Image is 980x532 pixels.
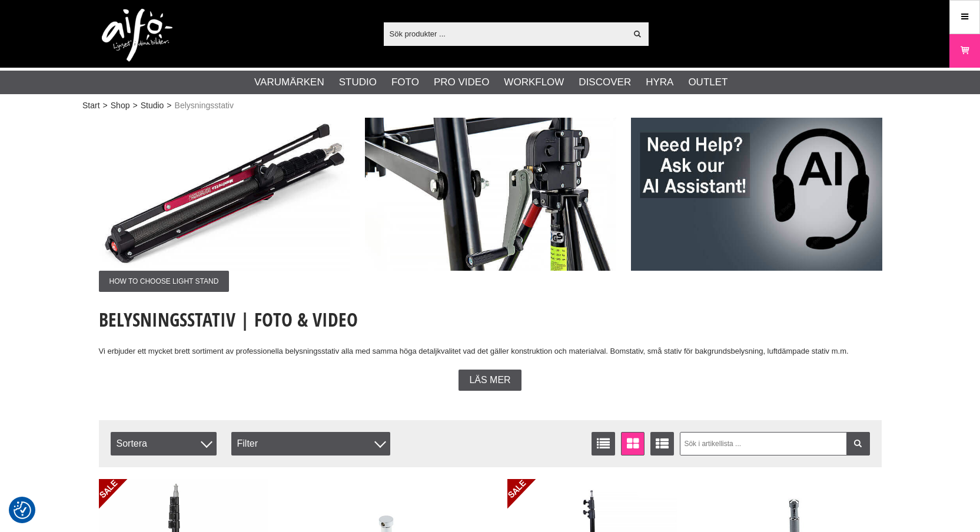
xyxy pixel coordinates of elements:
[99,345,882,358] p: Vi erbjuder ett mycket brett sortiment av professionella belysningsstativ alla med samma höga det...
[384,25,627,42] input: Sök produkter ...
[846,432,870,455] a: Filtrera
[167,99,171,112] span: >
[111,99,130,112] a: Shop
[631,118,882,271] img: Annons:003 ban-man-AIsean-eng.jpg
[141,99,164,112] a: Studio
[132,99,137,112] span: >
[99,271,230,292] span: How to choose light stand
[650,432,674,455] a: Utökad listvisning
[99,118,350,271] img: Annons:001 ban-man-lightstands-005.jpg
[175,99,234,112] span: Belysningsstativ
[504,75,564,90] a: Workflow
[391,75,419,90] a: Foto
[14,501,31,519] img: Revisit consent button
[339,75,377,90] a: Studio
[111,432,217,455] span: Sortera
[688,75,727,90] a: Outlet
[592,432,615,455] a: Listvisning
[102,9,172,62] img: logo.png
[579,75,631,90] a: Discover
[254,75,324,90] a: Varumärken
[99,118,350,292] a: Annons:001 ban-man-lightstands-005.jpgHow to choose light stand
[680,432,870,455] input: Sök i artikellista ...
[646,75,673,90] a: Hyra
[14,500,31,521] button: Samtyckesinställningar
[103,99,108,112] span: >
[434,75,489,90] a: Pro Video
[231,432,390,455] div: Filter
[621,432,645,455] a: Fönstervisning
[99,307,882,332] h1: Belysningsstativ | Foto & Video
[365,118,616,271] img: Annons:002 ban-man-lightstands-006.jpg
[469,375,510,385] span: Läs mer
[82,99,100,112] a: Start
